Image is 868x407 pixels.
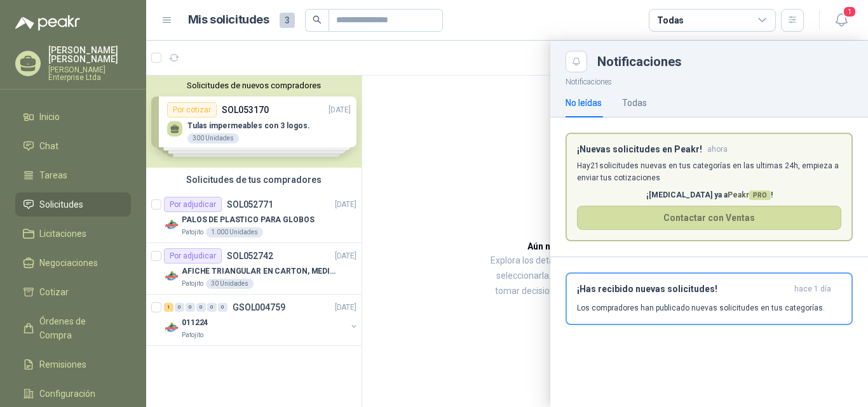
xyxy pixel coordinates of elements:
div: No leídas [566,96,602,110]
p: Hay 21 solicitudes nuevas en tus categorías en las ultimas 24h, empieza a enviar tus cotizaciones [577,160,841,184]
span: 3 [280,13,295,28]
span: Configuración [39,387,95,401]
span: ahora [707,144,728,155]
p: [PERSON_NAME] Enterprise Ltda [48,66,131,81]
button: Close [566,51,587,72]
a: Licitaciones [15,222,131,246]
div: Todas [657,13,684,27]
a: Configuración [15,382,131,406]
h3: ¡Has recibido nuevas solicitudes! [577,284,789,295]
p: ¡[MEDICAL_DATA] ya a ! [577,189,841,201]
button: 1 [830,9,853,32]
span: Remisiones [39,357,86,371]
span: Peakr [728,190,771,199]
h3: ¡Nuevas solicitudes en Peakr! [577,144,702,155]
img: Logo peakr [15,15,80,30]
a: Cotizar [15,280,131,304]
span: Licitaciones [39,227,86,241]
span: hace 1 día [794,284,831,295]
a: Tareas [15,163,131,187]
p: Los compradores han publicado nuevas solicitudes en tus categorías. [577,302,825,314]
span: Solicitudes [39,197,83,211]
span: Tareas [39,168,67,182]
a: Remisiones [15,352,131,377]
span: Inicio [39,110,60,124]
a: Órdenes de Compra [15,309,131,347]
span: 1 [843,6,857,18]
span: search [313,15,322,24]
a: Inicio [15,105,131,129]
a: Chat [15,134,131,158]
div: Notificaciones [597,55,853,68]
h1: Mis solicitudes [188,11,269,29]
button: Contactar con Ventas [577,206,841,230]
button: ¡Has recibido nuevas solicitudes!hace 1 día Los compradores han publicado nuevas solicitudes en t... [566,272,853,325]
div: Todas [622,96,647,110]
span: Negociaciones [39,256,98,270]
span: Cotizar [39,285,69,299]
span: PRO [749,190,771,200]
span: Órdenes de Compra [39,314,119,342]
a: Solicitudes [15,192,131,217]
p: Notificaciones [550,72,868,88]
p: [PERSON_NAME] [PERSON_NAME] [48,46,131,63]
span: Chat [39,139,58,153]
a: Negociaciones [15,251,131,275]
